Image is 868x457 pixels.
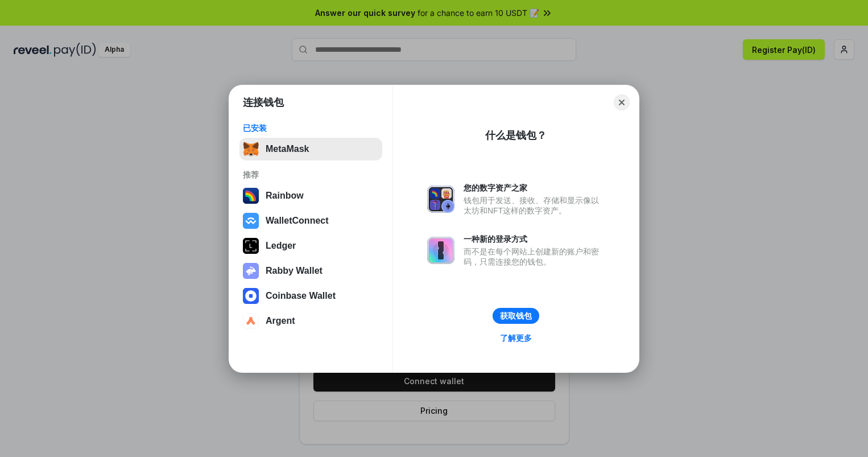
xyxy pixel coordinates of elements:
div: Ledger [266,241,296,251]
img: svg+xml,%3Csvg%20fill%3D%22none%22%20height%3D%2233%22%20viewBox%3D%220%200%2035%2033%22%20width%... [243,141,259,157]
div: 已安装 [243,123,379,133]
div: 推荐 [243,170,379,180]
div: 获取钱包 [500,311,532,321]
div: MetaMask [266,144,309,154]
div: WalletConnect [266,216,329,226]
img: svg+xml,%3Csvg%20xmlns%3D%22http%3A%2F%2Fwww.w3.org%2F2000%2Fsvg%22%20fill%3D%22none%22%20viewBox... [243,263,259,279]
div: 而不是在每个网站上创建新的账户和密码，只需连接您的钱包。 [464,246,605,267]
div: Rabby Wallet [266,266,323,276]
img: svg+xml,%3Csvg%20xmlns%3D%22http%3A%2F%2Fwww.w3.org%2F2000%2Fsvg%22%20fill%3D%22none%22%20viewBox... [427,237,454,264]
button: 获取钱包 [493,308,539,324]
div: 钱包用于发送、接收、存储和显示像以太坊和NFT这样的数字资产。 [464,195,605,216]
div: 了解更多 [500,333,532,343]
img: svg+xml,%3Csvg%20xmlns%3D%22http%3A%2F%2Fwww.w3.org%2F2000%2Fsvg%22%20fill%3D%22none%22%20viewBox... [427,186,454,213]
img: svg+xml,%3Csvg%20xmlns%3D%22http%3A%2F%2Fwww.w3.org%2F2000%2Fsvg%22%20width%3D%2228%22%20height%3... [243,238,259,254]
img: svg+xml,%3Csvg%20width%3D%2228%22%20height%3D%2228%22%20viewBox%3D%220%200%2028%2028%22%20fill%3D... [243,313,259,329]
button: Ledger [239,234,382,257]
a: 了解更多 [493,331,539,345]
div: Argent [266,316,295,326]
h1: 连接钱包 [243,96,284,109]
button: Close [614,94,630,110]
button: MetaMask [239,138,382,160]
div: 什么是钱包？ [485,129,547,142]
button: Argent [239,310,382,332]
div: 一种新的登录方式 [464,234,605,244]
div: Coinbase Wallet [266,291,336,301]
img: svg+xml,%3Csvg%20width%3D%2228%22%20height%3D%2228%22%20viewBox%3D%220%200%2028%2028%22%20fill%3D... [243,288,259,304]
button: Coinbase Wallet [239,285,382,307]
button: Rabby Wallet [239,260,382,282]
div: 您的数字资产之家 [464,183,605,193]
div: Rainbow [266,191,304,201]
img: svg+xml,%3Csvg%20width%3D%2228%22%20height%3D%2228%22%20viewBox%3D%220%200%2028%2028%22%20fill%3D... [243,213,259,229]
img: svg+xml,%3Csvg%20width%3D%22120%22%20height%3D%22120%22%20viewBox%3D%220%200%20120%20120%22%20fil... [243,188,259,204]
button: Rainbow [239,184,382,207]
button: WalletConnect [239,209,382,232]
